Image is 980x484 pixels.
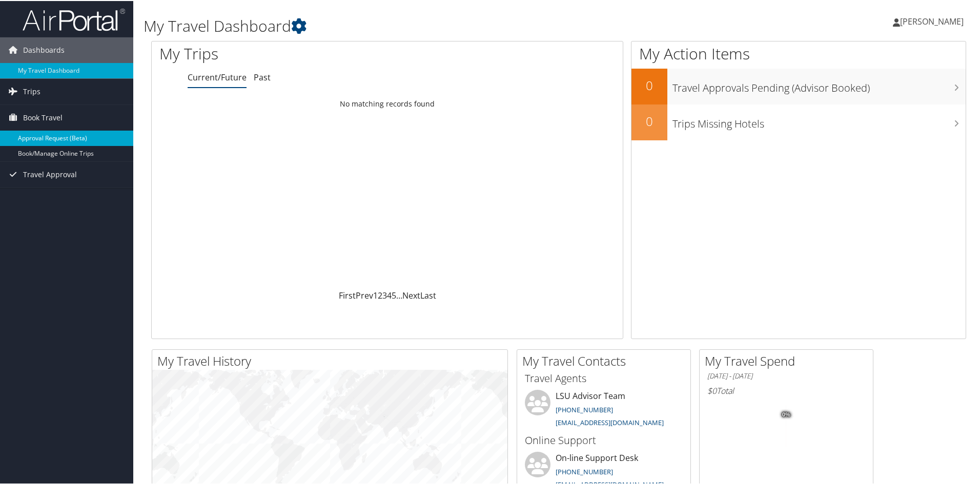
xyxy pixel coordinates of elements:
[525,432,683,447] h3: Online Support
[631,76,667,93] h2: 0
[382,289,387,300] a: 3
[556,466,613,475] a: [PHONE_NUMBER]
[188,71,247,82] a: Current/Future
[254,71,271,82] a: Past
[672,111,966,130] h3: Trips Missing Hotels
[23,104,63,130] span: Book Travel
[159,42,419,64] h1: My Trips
[707,384,865,395] h6: Total
[525,370,683,385] h3: Travel Agents
[378,289,382,300] a: 2
[373,289,378,300] a: 1
[396,289,402,300] span: …
[520,389,688,431] li: LSU Advisor Team
[631,112,667,129] h2: 0
[356,289,373,300] a: Prev
[144,14,697,36] h1: My Travel Dashboard
[900,15,964,26] span: [PERSON_NAME]
[672,75,966,94] h3: Travel Approvals Pending (Advisor Booked)
[631,103,966,139] a: 0Trips Missing Hotels
[420,289,436,300] a: Last
[23,36,65,62] span: Dashboards
[631,68,966,103] a: 0Travel Approvals Pending (Advisor Booked)
[522,351,690,369] h2: My Travel Contacts
[556,404,613,413] a: [PHONE_NUMBER]
[23,161,77,186] span: Travel Approval
[707,384,717,395] span: $0
[157,351,507,369] h2: My Travel History
[402,289,420,300] a: Next
[152,94,623,112] td: No matching records found
[707,370,865,380] h6: [DATE] - [DATE]
[893,5,974,36] a: [PERSON_NAME]
[631,42,966,64] h1: My Action Items
[23,7,125,31] img: airportal-logo.png
[556,417,664,426] a: [EMAIL_ADDRESS][DOMAIN_NAME]
[782,411,790,417] tspan: 0%
[23,78,40,103] span: Trips
[339,289,356,300] a: First
[392,289,396,300] a: 5
[387,289,392,300] a: 4
[705,351,873,369] h2: My Travel Spend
